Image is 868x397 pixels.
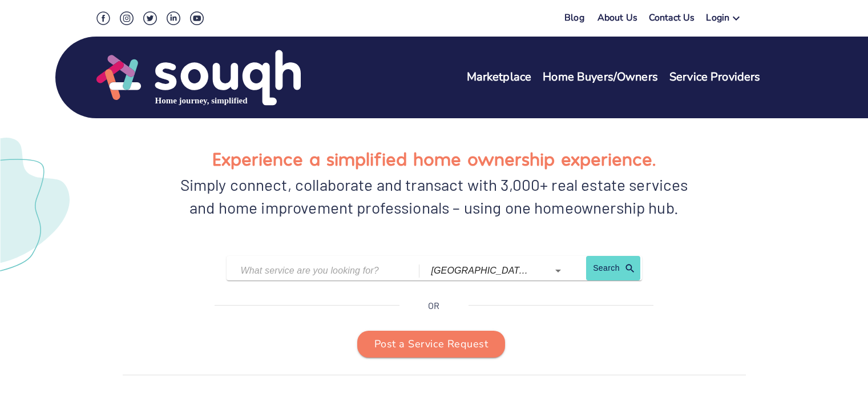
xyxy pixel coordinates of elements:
[374,335,488,354] span: Post a Service Request
[241,262,391,279] input: What service are you looking for?
[120,11,134,25] img: Instagram Social Icon
[564,11,584,24] a: Blog
[190,11,204,25] img: Youtube Social Icon
[167,11,180,25] img: LinkedIn Social Icon
[706,11,729,28] div: Login
[597,11,637,28] a: About Us
[143,11,157,25] img: Twitter Social Icon
[175,173,694,219] div: Simply connect, collaborate and transact with 3,000+ real estate services and home improvement pr...
[357,331,505,358] button: Post a Service Request
[431,262,532,279] input: Which city?
[96,11,110,25] img: Facebook Social Icon
[428,299,439,312] p: OR
[550,263,566,279] button: Open
[212,144,656,173] h1: Experience a simplified home ownership experience.
[649,11,695,28] a: Contact Us
[669,69,761,86] a: Service Providers
[96,49,301,107] img: Souqh Logo
[467,69,532,86] a: Marketplace
[543,69,658,86] a: Home Buyers/Owners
